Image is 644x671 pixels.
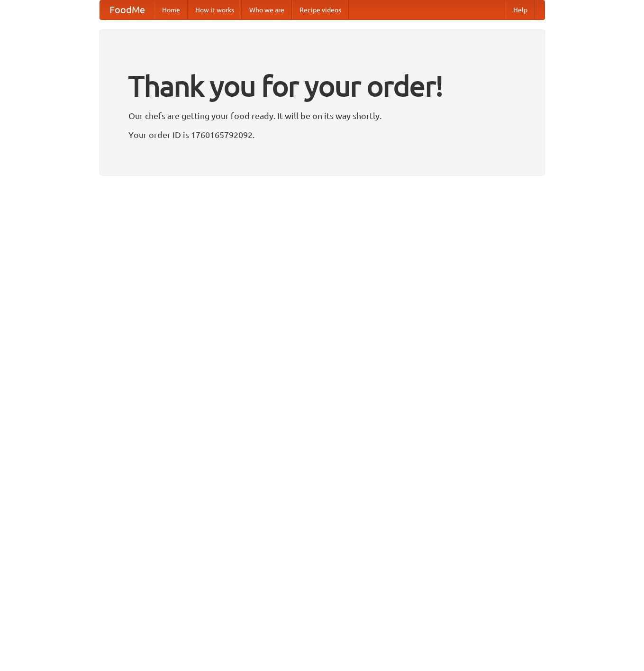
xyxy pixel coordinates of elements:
a: Home [154,0,188,19]
a: Help [506,0,535,19]
a: Who we are [242,0,292,19]
a: How it works [188,0,242,19]
h1: Thank you for your order! [128,63,516,109]
p: Our chefs are getting your food ready. It will be on its way shortly. [128,109,516,123]
p: Your order ID is 1760165792092. [128,128,516,142]
a: Recipe videos [292,0,349,19]
a: FoodMe [100,0,154,19]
